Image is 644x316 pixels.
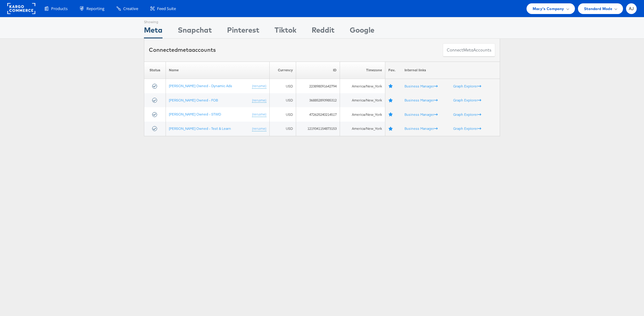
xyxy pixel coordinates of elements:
td: USD [269,79,296,93]
td: USD [269,122,296,136]
td: 223898091642794 [296,79,340,93]
td: 472625240214517 [296,107,340,122]
div: Meta [144,25,163,38]
a: (rename) [252,98,266,103]
span: Reporting [86,6,104,12]
td: America/New_York [340,122,385,136]
span: Products [51,6,68,12]
a: Graph Explorer [453,126,481,131]
td: America/New_York [340,107,385,122]
div: Pinterest [227,25,259,38]
a: [PERSON_NAME] Owned - Dynamic Ads [169,83,232,88]
span: AJ [629,7,634,11]
td: America/New_York [340,93,385,108]
div: Snapchat [178,25,212,38]
a: Graph Explorer [453,84,481,88]
td: 1219341154873153 [296,122,340,136]
td: USD [269,93,296,108]
a: (rename) [252,126,266,131]
div: Google [350,25,374,38]
th: Status [144,62,166,79]
span: Macy's Company [533,5,564,12]
td: America/New_York [340,79,385,93]
a: Graph Explorer [453,112,481,117]
th: Currency [269,62,296,79]
th: ID [296,62,340,79]
span: Standard Mode [584,5,612,12]
span: meta [178,46,192,53]
a: [PERSON_NAME] Owned - FOB [169,98,218,102]
a: Business Manager [404,98,438,102]
button: ConnectmetaAccounts [443,43,495,57]
div: Tiktok [275,25,296,38]
div: Showing [144,17,163,25]
th: Name [166,62,269,79]
span: Feed Suite [157,6,176,12]
div: Reddit [312,25,334,38]
a: Business Manager [404,112,438,117]
div: Connected accounts [149,46,216,54]
td: USD [269,107,296,122]
td: 368852893985312 [296,93,340,108]
a: [PERSON_NAME] Owned - Test & Learn [169,126,231,131]
a: Business Manager [404,84,438,88]
th: Timezone [340,62,385,79]
a: [PERSON_NAME] Owned - STWD [169,112,221,116]
span: meta [463,47,473,53]
a: (rename) [252,83,266,89]
span: Creative [123,6,138,12]
a: Graph Explorer [453,98,481,102]
a: (rename) [252,112,266,117]
a: Business Manager [404,126,438,131]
